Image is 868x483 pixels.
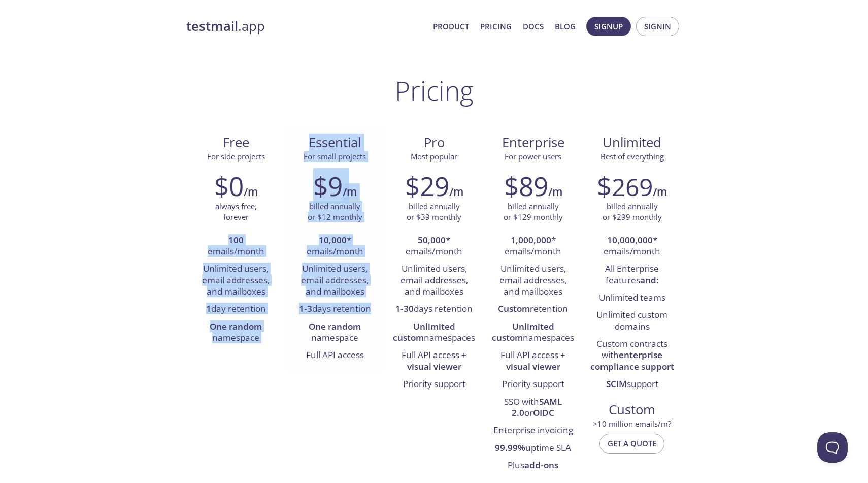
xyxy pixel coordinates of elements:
span: Custom [591,401,674,418]
button: Signin [636,17,679,36]
li: Unlimited users, email addresses, and mailboxes [194,261,278,301]
li: Full API access + [392,347,476,376]
a: Blog [555,20,576,33]
strong: and [640,274,656,286]
span: For power users [505,151,561,162]
strong: 99.99% [495,442,525,454]
iframe: Help Scout Beacon - Open [817,432,848,463]
strong: 1-30 [395,303,414,314]
li: Unlimited users, email addresses, and mailboxes [293,261,377,301]
button: Get a quote [599,434,664,453]
strong: enterprise compliance support [590,349,674,372]
li: * emails/month [491,232,575,261]
strong: SAML 2.0 [512,396,562,418]
span: Most popular [411,151,457,162]
span: > 10 million emails/m? [593,418,671,429]
strong: visual viewer [407,361,461,372]
span: Pro [392,134,475,151]
li: day retention [194,301,278,318]
li: emails/month [194,232,278,261]
strong: testmail [186,17,238,35]
li: * emails/month [590,232,674,261]
span: Essential [293,134,376,151]
span: Signup [594,20,623,33]
strong: visual viewer [506,361,560,372]
li: Unlimited users, email addresses, and mailboxes [491,261,575,301]
h6: /m [244,183,258,201]
strong: 1 [206,303,211,314]
strong: One random [210,320,262,332]
span: For small projects [304,151,366,162]
strong: 50,000 [418,234,446,246]
li: namespaces [392,318,476,347]
li: Custom contracts with [590,336,674,376]
li: Unlimited users, email addresses, and mailboxes [392,261,476,301]
li: support [590,376,674,393]
li: Unlimited custom domains [590,307,674,336]
p: always free, forever [215,201,257,223]
li: Plus [491,457,575,474]
p: billed annually or $12 monthly [308,201,362,223]
strong: Unlimited custom [393,320,455,343]
li: retention [491,301,575,318]
li: Full API access + [491,347,575,376]
li: * emails/month [293,232,377,261]
span: For side projects [207,151,265,162]
strong: 10,000 [319,234,347,246]
li: All Enterprise features : [590,261,674,289]
span: Get a quote [608,437,656,450]
li: Priority support [491,376,575,393]
h6: /m [653,183,667,201]
h6: /m [449,183,463,201]
a: Pricing [480,20,512,33]
h6: /m [548,183,562,201]
a: Product [433,20,469,33]
li: namespaces [491,318,575,347]
strong: Custom [498,303,530,314]
li: Full API access [293,347,377,364]
li: SSO with or [491,394,575,423]
span: Best of everything [600,151,664,162]
strong: 1,000,000 [511,234,551,246]
strong: 1-3 [299,303,312,314]
p: billed annually or $129 monthly [504,201,563,223]
h2: $9 [313,171,343,201]
li: uptime SLA [491,440,575,457]
li: namespace [194,318,278,347]
h2: $ [597,171,653,201]
p: billed annually or $39 monthly [407,201,461,223]
li: days retention [392,301,476,318]
li: namespace [293,318,377,347]
button: Signup [586,17,631,36]
strong: Unlimited custom [492,320,554,343]
strong: SCIM [606,378,627,390]
li: Enterprise invoicing [491,422,575,439]
li: Unlimited teams [590,289,674,307]
span: 269 [612,170,653,203]
a: add-ons [524,459,558,471]
a: Docs [523,20,544,33]
li: * emails/month [392,232,476,261]
span: Signin [644,20,671,33]
span: Unlimited [603,134,661,151]
span: Free [194,134,277,151]
h2: $0 [214,171,244,201]
a: testmail.app [186,18,425,35]
h6: /m [343,183,357,201]
h2: $29 [405,171,449,201]
span: Enterprise [492,134,575,151]
strong: 10,000,000 [607,234,653,246]
li: Priority support [392,376,476,393]
strong: One random [309,320,361,332]
strong: 100 [228,234,244,246]
h1: Pricing [395,75,474,106]
h2: $89 [504,171,548,201]
li: days retention [293,301,377,318]
strong: OIDC [533,407,554,418]
p: billed annually or $299 monthly [603,201,662,223]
